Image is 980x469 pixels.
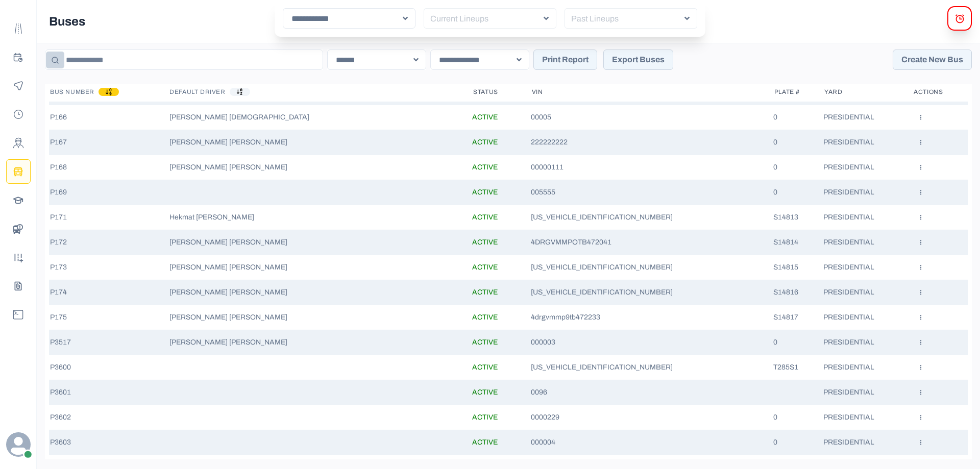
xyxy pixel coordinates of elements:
p: PRESIDENTIAL [823,213,911,221]
p: PRESIDENTIAL [823,413,911,422]
button: Print Report [533,50,597,70]
p: P3602 [50,413,167,422]
p: [US_VEHICLE_IDENTIFICATION_NUMBER] [531,263,771,271]
p: ACTIVE [472,363,529,372]
button: Drivers [6,131,31,155]
p: P3517 [50,338,167,347]
p: 00005 [531,113,771,121]
button: User Action [913,109,929,126]
p: PRESIDENTIAL [823,113,911,121]
p: 0 [773,413,821,422]
p: Buses [49,12,968,31]
p: P168 [50,163,167,171]
p: P174 [50,288,167,297]
p: ACTIVE [472,313,529,322]
p: PRESIDENTIAL [823,438,911,447]
p: S14813 [773,213,821,221]
button: User Action [913,409,929,426]
p: 0 [773,188,821,196]
p: PRESIDENTIAL [823,188,911,196]
p: ACTIVE [472,213,529,221]
p: 00000111 [531,163,771,171]
button: User Action [913,184,929,201]
p: Past Lineups [567,13,687,25]
p: [PERSON_NAME] [PERSON_NAME] [169,288,470,297]
th: VIN [530,82,772,102]
button: Export Buses [603,50,673,70]
p: 000004 [531,438,771,447]
p: PRESIDENTIAL [823,388,911,397]
a: BusData [6,216,31,241]
p: 4drgvmmp9tb472233 [531,313,771,322]
p: ACTIVE [472,188,529,196]
p: Export Buses [612,55,665,64]
p: ACTIVE [472,163,529,171]
button: Planning [6,45,31,69]
p: [PERSON_NAME] [PERSON_NAME] [169,138,470,146]
button: Monitoring [6,73,31,98]
button: Schools [6,188,31,212]
p: 222222222 [531,138,771,146]
p: [PERSON_NAME] [PERSON_NAME] [169,238,470,246]
p: PRESIDENTIAL [823,238,911,246]
p: ACTIVE [472,288,529,297]
p: ACTIVE [472,238,529,246]
button: Dblogs [6,302,31,327]
p: [US_VEHICLE_IDENTIFICATION_NUMBER] [531,363,771,372]
button: User Action [913,159,929,176]
a: Csvparser [6,274,31,298]
p: PRESIDENTIAL [823,363,911,372]
p: [PERSON_NAME] [PERSON_NAME] [169,338,470,347]
p: P172 [50,238,167,246]
button: alerts Modal [947,6,972,31]
p: Default Driver [169,88,225,96]
p: 0 [773,438,821,447]
p: 005555 [531,188,771,196]
p: PRESIDENTIAL [823,138,911,146]
p: 000003 [531,338,771,347]
th: Status [471,82,530,102]
button: User Action [913,259,929,276]
p: 0000229 [531,413,771,422]
button: User Action [913,359,929,376]
p: [PERSON_NAME] [PERSON_NAME] [169,263,470,271]
p: ACTIVE [472,438,529,447]
p: P173 [50,263,167,271]
p: [US_VEHICLE_IDENTIFICATION_NUMBER] [531,213,771,221]
p: 0 [773,138,821,146]
p: S14816 [773,288,821,297]
p: ACTIVE [472,113,529,121]
p: PRESIDENTIAL [823,263,911,271]
th: YARD [822,82,912,102]
p: P3601 [50,388,167,397]
p: PRESIDENTIAL [823,288,911,297]
button: User Action [913,384,929,401]
p: S14814 [773,238,821,246]
button: Yards [6,245,31,269]
button: User Action [913,284,929,301]
p: Hekmat [PERSON_NAME] [169,213,470,221]
p: [PERSON_NAME] [PERSON_NAME] [169,163,470,171]
button: User Action [913,134,929,151]
p: 0 [773,163,821,171]
p: P171 [50,213,167,221]
a: Payroll [6,102,31,127]
th: Plate # [772,82,822,102]
button: User Action [913,434,929,451]
p: ACTIVE [472,413,529,422]
p: 0 [773,113,821,121]
p: PRESIDENTIAL [823,313,911,322]
button: User Action [913,334,929,351]
button: Route Templates [6,16,31,41]
p: Current Lineups [426,13,546,25]
a: Buses [6,159,31,184]
p: Bus Number [50,88,94,96]
th: Actions [912,82,968,102]
p: [US_VEHICLE_IDENTIFICATION_NUMBER] [531,288,771,297]
p: S14815 [773,263,821,271]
